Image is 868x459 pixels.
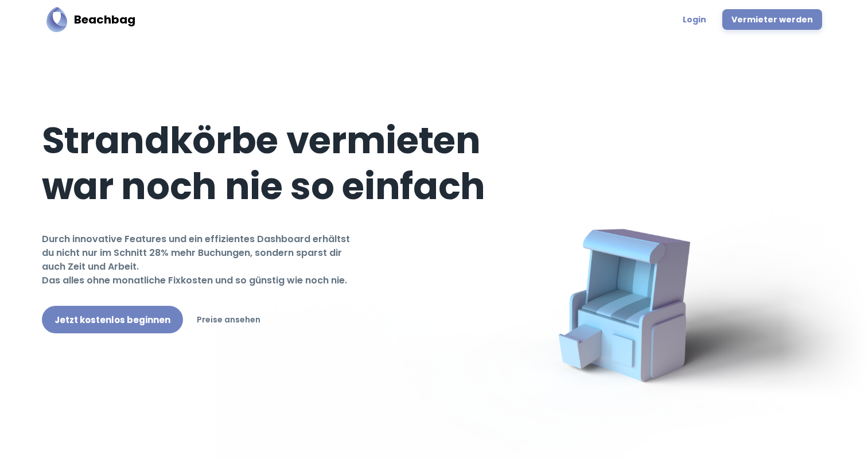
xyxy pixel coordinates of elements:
a: Vermieter werden [722,9,822,30]
a: Login [676,9,713,30]
img: Beachbag [46,7,67,32]
h1: Strandkörbe vermieten war noch nie so einfach [42,118,486,214]
a: Jetzt kostenlos beginnen [42,306,183,333]
h6: Durch innovative Features und ein effizientes Dashboard erhältst du nicht nur im Schnitt 28% mehr... [42,232,357,287]
a: BeachbagBeachbag [46,7,135,32]
a: Preise ansehen [197,313,260,326]
h5: Beachbag [74,11,135,28]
